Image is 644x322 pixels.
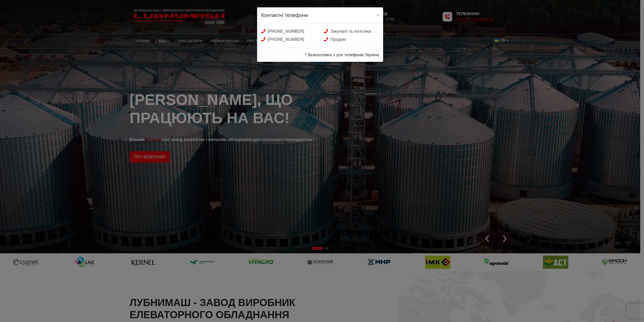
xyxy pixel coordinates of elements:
div: * безкоштовно з усіх телефонів України [257,48,383,62]
button: Close [373,7,383,22]
a: Продажі [324,37,346,42]
a: [PHONE_NUMBER] [261,37,304,42]
span: × [377,13,379,17]
h5: Контактні телефони [261,11,308,19]
a: [PHONE_NUMBER] [261,29,304,33]
a: Закупівлі та логістика [324,29,371,33]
